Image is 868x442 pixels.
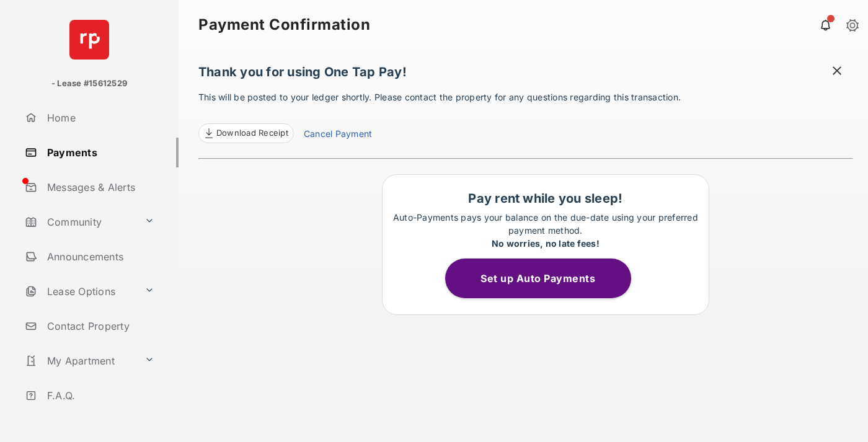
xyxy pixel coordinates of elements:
h1: Pay rent while you sleep! [389,191,702,206]
div: No worries, no late fees! [389,237,702,250]
a: Payments [20,138,179,167]
strong: Payment Confirmation [198,17,370,32]
a: Messages & Alerts [20,172,179,202]
a: Lease Options [20,276,139,306]
p: Auto-Payments pays your balance on the due-date using your preferred payment method. [389,211,702,250]
a: Community [20,207,139,237]
a: Contact Property [20,311,179,341]
p: - Lease #15612529 [51,77,127,90]
img: svg+xml;base64,PHN2ZyB4bWxucz0iaHR0cDovL3d3dy53My5vcmcvMjAwMC9zdmciIHdpZHRoPSI2NCIgaGVpZ2h0PSI2NC... [69,20,109,60]
span: Download Receipt [216,127,288,139]
h1: Thank you for using One Tap Pay! [198,64,853,86]
a: Download Receipt [198,123,294,143]
a: My Apartment [20,346,139,376]
a: F.A.Q. [20,381,179,410]
a: Cancel Payment [304,127,372,143]
a: Announcements [20,242,179,272]
a: Set up Auto Payments [445,272,646,285]
a: Home [20,103,179,133]
p: This will be posted to your ledger shortly. Please contact the property for any questions regardi... [198,91,853,143]
button: Set up Auto Payments [445,259,631,298]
